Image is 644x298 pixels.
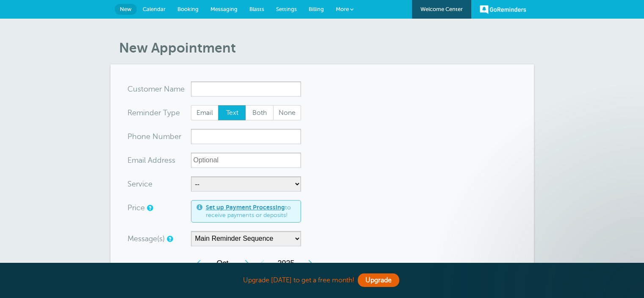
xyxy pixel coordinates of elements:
span: Calendar [143,6,166,12]
iframe: Resource center [610,264,636,290]
span: October [206,255,239,272]
span: 2025 [270,255,303,272]
span: ne Nu [141,133,163,140]
div: ame [127,81,191,97]
div: Next Month [239,255,254,272]
span: Text [218,106,246,120]
label: Price [127,204,145,212]
a: An optional price for the appointment. If you set a price, you can include a payment link in your... [147,205,152,211]
span: Pho [127,133,141,140]
span: Ema [127,156,142,164]
span: Messaging [210,6,238,12]
a: Set up Payment Processing [206,204,285,211]
label: Email [191,105,219,120]
a: Upgrade [358,273,399,287]
a: Simple templates and custom messages will use the reminder schedule set under Settings > Reminder... [167,236,172,242]
label: Service [127,180,152,188]
div: mber [127,129,191,144]
span: Email [191,106,218,120]
label: Text [218,105,246,120]
div: ress [127,153,191,168]
span: Both [246,106,273,120]
div: Next Year [303,255,318,272]
label: Reminder Type [127,109,180,117]
div: Previous Month [191,255,206,272]
span: Booking [177,6,199,12]
span: New [120,6,132,12]
div: Previous Year [254,255,270,272]
span: to receive payments or deposits! [206,204,296,219]
label: Message(s) [127,235,165,242]
h1: New Appointment [119,40,534,56]
input: Optional [191,153,301,168]
span: tomer N [141,85,170,93]
span: Billing [309,6,324,12]
label: Both [246,105,274,120]
span: None [274,106,301,120]
label: None [273,105,301,120]
span: Blasts [249,6,264,12]
span: More [336,6,349,12]
span: il Add [142,156,162,164]
span: Settings [276,6,297,12]
a: New [115,4,137,15]
span: Cus [127,85,141,93]
div: Upgrade [DATE] to get a free month! [111,271,534,290]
